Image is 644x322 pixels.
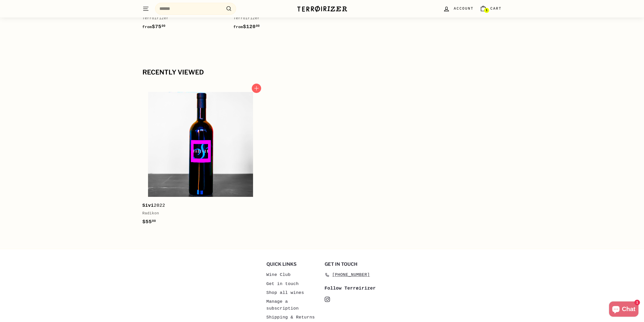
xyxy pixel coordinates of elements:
[266,270,291,279] a: Wine Club
[490,6,502,11] span: Cart
[234,24,260,30] span: $120
[266,262,320,267] h2: Quick links
[608,301,640,318] inbox-online-store-chat: Shopify online store chat
[266,279,299,288] a: Get in touch
[142,219,156,225] span: $55
[234,25,243,29] span: from
[454,6,473,11] span: Account
[142,69,502,76] div: Recently viewed
[142,211,254,217] div: Radikon
[142,202,254,209] div: 2022
[162,24,165,28] sup: 00
[266,313,315,322] a: Shipping & Returns
[152,219,156,223] sup: 00
[325,285,378,292] div: Follow Terrøirizer
[142,24,165,30] span: $75
[266,297,320,313] a: Manage a subscription
[142,203,154,208] b: Sivi
[266,288,304,297] a: Shop all wines
[325,262,378,267] h2: Get in touch
[142,86,259,231] a: Sivi2022Radikon
[234,15,315,22] div: Terroirizer
[332,271,370,278] span: [PHONE_NUMBER]
[325,270,370,279] a: [PHONE_NUMBER]
[486,9,487,12] span: 1
[142,15,223,22] div: Terroirizer
[440,1,476,16] a: Account
[477,1,505,16] a: Cart
[142,25,152,29] span: from
[256,24,260,28] sup: 00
